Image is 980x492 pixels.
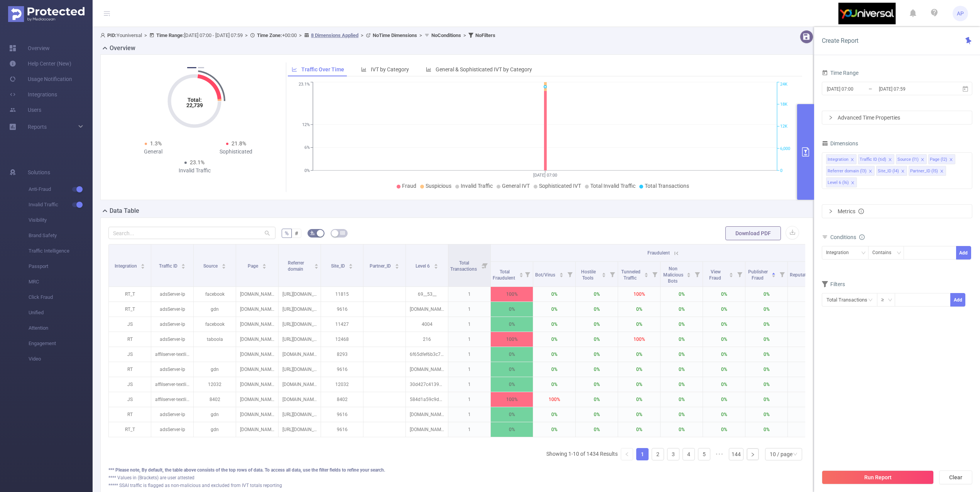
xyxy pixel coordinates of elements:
p: [DOMAIN_NAME] [279,347,321,362]
i: icon: bg-colors [310,231,315,235]
p: 0% [703,302,745,317]
tspan: 12K [780,124,787,129]
p: 0% [788,287,830,302]
button: Add [950,293,965,307]
span: Traffic Intelligence [29,243,93,259]
a: 2 [652,448,664,460]
p: [URL][DOMAIN_NAME] [279,332,321,347]
span: Invalid Traffic [29,197,93,212]
span: General & Sophisticated IVT by Category [436,66,532,72]
i: icon: caret-up [772,271,776,274]
p: [DOMAIN_NAME][URL] [236,347,278,362]
i: icon: close [940,169,944,174]
i: icon: down [888,298,892,303]
span: 23.1% [190,159,204,165]
i: icon: caret-down [221,266,226,268]
span: Fraud [402,183,416,189]
p: 0% [618,317,660,332]
span: Fraudulent [647,250,670,256]
b: Time Range: [156,32,184,38]
p: 1 [448,302,490,317]
p: 0% [491,347,533,362]
span: Dimensions [822,140,858,147]
p: 0% [533,317,575,332]
div: Contains [872,246,897,259]
tspan: 22,739 [186,102,203,108]
i: icon: caret-up [221,263,226,265]
i: icon: down [793,452,798,457]
p: [DOMAIN_NAME]|drain%cleaning%service [406,302,448,317]
span: Brand Safety [29,228,93,243]
div: Integration [828,155,848,165]
input: Search... [108,227,275,239]
span: IVT by Category [371,66,409,72]
span: Total Transactions [645,183,689,189]
div: Sort [519,271,524,276]
p: 0% [576,317,618,332]
p: 1 [448,347,490,362]
a: Integrations [9,87,57,102]
i: icon: right [750,452,755,457]
span: Unified [29,305,93,320]
i: icon: down [861,251,866,256]
p: 0% [491,317,533,332]
p: 0% [661,287,703,302]
p: facebook [194,287,236,302]
span: Referrer domain [288,260,304,272]
li: Source (l1) [896,154,927,164]
p: adsServer-lp [151,287,193,302]
p: gdn [194,302,236,317]
p: 4004 [406,317,448,332]
p: 0% [703,347,745,362]
input: End date [878,84,941,94]
div: Integration [826,246,854,259]
div: Source (l1) [897,155,919,165]
i: icon: bar-chart [426,67,431,72]
span: Total Transactions [450,260,478,272]
span: Create Report [822,37,858,44]
span: AP [957,6,964,21]
p: [URL][DOMAIN_NAME] [279,302,321,317]
p: RT_T [109,287,151,302]
div: Sort [348,263,353,267]
tspan: 6,000 [780,146,790,151]
div: Sort [181,263,186,267]
span: Anti-Fraud [29,182,93,197]
span: Hostile Tools [581,269,596,281]
p: 11427 [321,317,363,332]
p: RT [109,332,151,347]
p: 0% [745,347,787,362]
i: icon: right [828,209,833,214]
i: Filter menu [480,244,490,286]
div: Sort [140,263,145,267]
div: Sort [771,271,776,276]
a: Users [9,102,41,118]
div: Level 6 (l6) [828,178,849,188]
u: 8 Dimensions Applied [311,32,358,38]
p: 0% [788,302,830,317]
div: Sort [644,271,649,276]
i: icon: caret-down [602,274,606,276]
p: 0% [491,302,533,317]
div: Partner_ID (l5) [910,166,938,176]
p: 8293 [321,347,363,362]
a: 5 [698,448,710,460]
i: icon: caret-up [687,271,691,274]
i: icon: caret-up [141,263,145,265]
div: Sort [221,263,226,267]
span: # [295,230,298,236]
span: Youniversal [DATE] 07:00 - [DATE] 07:59 +00:00 [100,32,495,38]
i: icon: caret-down [687,274,691,276]
a: 144 [729,448,743,460]
div: Sort [729,271,733,276]
p: 0% [745,317,787,332]
p: RT_T [109,302,151,317]
div: 10 / page [770,448,792,460]
i: icon: caret-down [262,266,266,268]
i: icon: close [851,181,855,185]
p: JS [109,347,151,362]
i: icon: info-circle [858,209,864,214]
i: icon: down [897,251,901,256]
li: Next 5 Pages [713,448,726,460]
p: 0% [576,332,618,347]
